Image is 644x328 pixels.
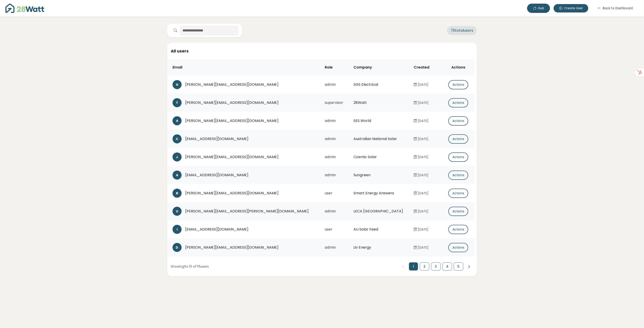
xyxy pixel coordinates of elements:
div: [PERSON_NAME][EMAIL_ADDRESS][DOMAIN_NAME] [185,154,317,160]
div: [PERSON_NAME][EMAIL_ADDRESS][DOMAIN_NAME] [185,245,317,250]
div: [DATE] [414,227,440,232]
div: Liv Energy [353,245,406,250]
div: I [173,225,182,234]
button: Create User [554,4,588,12]
div: C [173,134,182,143]
div: [EMAIL_ADDRESS][DOMAIN_NAME] [185,136,317,142]
div: J [173,152,182,162]
button: Back to Dashboard [592,4,639,13]
button: 3 [431,262,441,271]
span: admin [325,118,336,123]
div: [DATE] [414,82,440,87]
th: Actions [444,59,475,76]
button: Actions [448,207,468,216]
span: admin [325,209,336,214]
div: [DATE] [414,100,440,105]
div: [DATE] [414,245,440,250]
button: 1 [409,262,418,271]
div: [DATE] [414,209,440,214]
button: Actions [448,171,468,180]
div: G [173,80,182,89]
div: [EMAIL_ADDRESS][DOMAIN_NAME] [185,227,317,232]
span: admin [325,136,336,141]
div: AU Solar Feed [353,227,406,232]
div: Australian National Solar [353,136,406,142]
div: [EMAIL_ADDRESS][DOMAIN_NAME] [185,172,317,178]
div: A [173,171,182,180]
th: Role [321,59,350,76]
div: Sungreen [353,172,406,178]
button: Actions [448,116,468,126]
div: D [173,243,182,252]
span: 76 total users [447,26,477,35]
div: Cosmic Solar [353,154,406,160]
div: Smart Energy Answers [353,190,406,196]
button: Actions [448,152,468,162]
span: user [325,190,332,196]
button: Actions [448,243,468,252]
div: Showing 1 to 10 of 76 users [171,264,209,269]
div: [DATE] [414,119,440,123]
div: B [173,189,182,198]
span: admin [325,154,336,159]
span: admin [325,82,336,87]
button: 4 [442,262,452,271]
div: [PERSON_NAME][EMAIL_ADDRESS][DOMAIN_NAME] [185,190,317,196]
div: [PERSON_NAME][EMAIL_ADDRESS][DOMAIN_NAME] [185,118,317,124]
button: Hub [527,4,550,13]
div: 28Watt [353,100,406,105]
div: [DATE] [414,155,440,159]
div: [DATE] [414,137,440,141]
div: [PERSON_NAME][EMAIL_ADDRESS][PERSON_NAME][DOMAIN_NAME] [185,209,317,214]
h5: All users [171,48,473,54]
div: [PERSON_NAME][EMAIL_ADDRESS][DOMAIN_NAME] [185,82,317,87]
button: Actions [448,98,468,107]
button: Actions [448,80,468,89]
div: SGS Electrical [353,82,406,87]
th: Created [410,59,444,76]
div: SES World [353,118,406,124]
button: 5 [454,262,463,271]
img: 28Watt [5,4,44,13]
span: user [325,227,332,232]
span: admin [325,172,336,178]
div: [PERSON_NAME][EMAIL_ADDRESS][DOMAIN_NAME] [185,100,317,105]
span: supervisor [325,100,343,105]
button: 2 [420,262,429,271]
div: [DATE] [414,191,440,196]
div: LECA [GEOGRAPHIC_DATA] [353,209,406,214]
span: admin [325,245,336,250]
button: Actions [448,189,468,198]
div: A [173,116,182,125]
button: Actions [448,134,468,144]
div: T [173,98,182,107]
div: U [173,207,182,216]
div: [DATE] [414,173,440,178]
th: Email [167,59,321,76]
th: Company [350,59,410,76]
button: Actions [448,225,468,234]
